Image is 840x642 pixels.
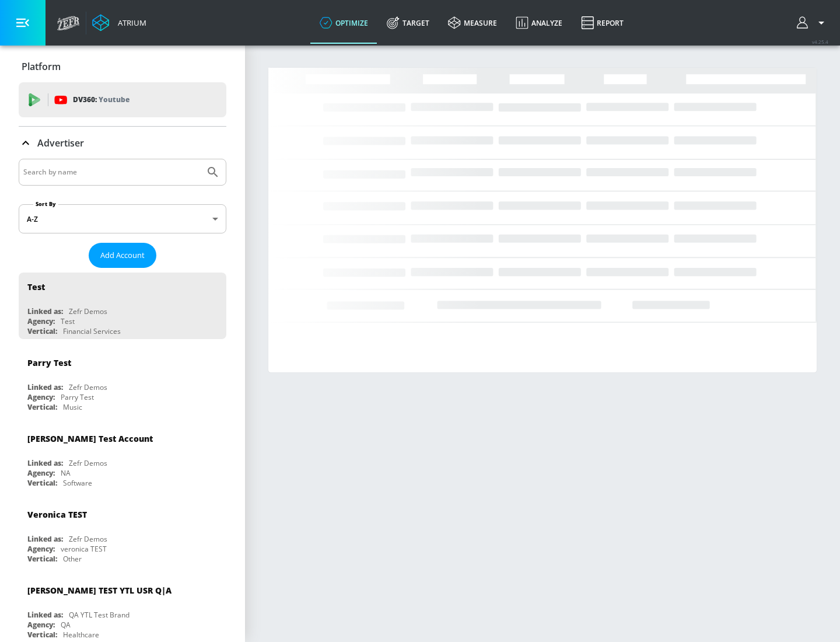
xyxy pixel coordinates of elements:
div: [PERSON_NAME] TEST YTL USR Q|A [27,585,171,596]
div: QA YTL Test Brand [69,610,129,620]
div: [PERSON_NAME] Test Account [27,433,153,444]
div: [PERSON_NAME] Test AccountLinked as:Zefr DemosAgency:NAVertical:Software [19,424,226,491]
a: Target [377,2,439,44]
div: NA [61,468,71,478]
div: TestLinked as:Zefr DemosAgency:TestVertical:Financial Services [19,273,226,339]
div: Parry Test [61,392,94,402]
div: Vertical: [27,478,57,488]
div: Linked as: [27,382,63,392]
div: Other [63,554,82,564]
div: Parry Test [27,357,71,368]
div: Zefr Demos [69,382,107,392]
div: Veronica TEST [27,509,87,520]
a: Atrium [92,14,146,32]
div: Test [61,316,75,326]
p: Platform [22,60,61,73]
div: Agency: [27,544,55,554]
div: Vertical: [27,402,57,412]
div: Linked as: [27,458,63,468]
a: Analyze [506,2,572,44]
div: Healthcare [63,630,99,640]
div: Agency: [27,620,55,630]
div: Veronica TESTLinked as:Zefr DemosAgency:veronica TESTVertical:Other [19,500,226,567]
div: Agency: [27,468,55,478]
div: Agency: [27,392,55,402]
a: optimize [310,2,377,44]
div: Parry TestLinked as:Zefr DemosAgency:Parry TestVertical:Music [19,348,226,415]
p: Advertiser [37,137,84,149]
div: Vertical: [27,326,57,336]
p: Youtube [99,93,129,106]
div: Vertical: [27,630,57,640]
div: Zefr Demos [69,534,107,544]
button: Add Account [89,243,156,268]
span: Add Account [100,249,145,262]
div: Software [63,478,92,488]
div: Advertiser [19,127,226,159]
div: veronica TEST [61,544,107,554]
div: Linked as: [27,534,63,544]
a: Report [572,2,633,44]
div: QA [61,620,71,630]
div: Platform [19,50,226,83]
div: Vertical: [27,554,57,564]
div: Zefr Demos [69,458,107,468]
div: Linked as: [27,610,63,620]
div: Financial Services [63,326,121,336]
div: Music [63,402,82,412]
div: Test [27,281,45,292]
div: Zefr Demos [69,306,107,316]
input: Search by name [23,165,200,180]
p: DV360: [73,93,129,106]
span: v 4.25.4 [812,39,828,45]
div: A-Z [19,204,226,233]
div: DV360: Youtube [19,82,226,117]
label: Sort By [33,200,58,208]
div: Atrium [113,18,146,28]
a: measure [439,2,506,44]
div: Agency: [27,316,55,326]
div: Linked as: [27,306,63,316]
